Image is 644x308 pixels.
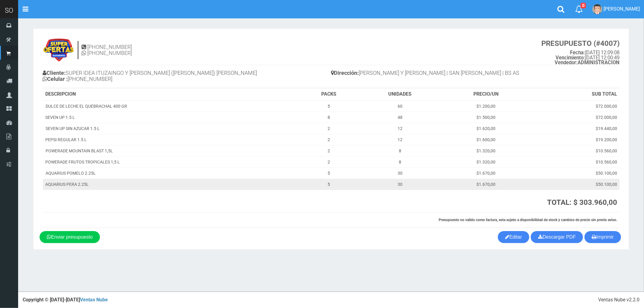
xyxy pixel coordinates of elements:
[43,157,300,168] td: POWERADE FRUTOS TROPICALES 1,5 L
[300,112,358,123] td: 8
[300,88,358,100] th: PACKS
[43,70,66,76] b: Cliente:
[530,168,620,179] td: $50.100,00
[43,112,300,123] td: SEVEN UP 1.5 L
[442,168,530,179] td: $1.670,00
[43,134,300,145] td: PEPSI REGULAR 1.5 L
[442,145,530,157] td: $1.320,00
[358,100,441,112] td: 60
[43,88,300,100] th: DESCRIPCION
[300,145,358,157] td: 2
[570,50,585,56] strong: Fecha:
[439,218,617,222] strong: Presupuesto no valido como factura, esta sujeto a disponibilidad de stock y cambios de precio sin...
[358,123,441,134] td: 12
[498,231,529,243] a: Editar
[556,55,585,61] strong: Vencimiento:
[43,123,300,134] td: SEVEN UP SIN AZUCAR 1.5 L
[51,234,93,240] span: Enviar presupuesto
[442,157,530,168] td: $1.320,00
[43,100,300,112] td: DULCE DE LECHE EL QUEBRACHAL 400 GR
[585,231,621,243] button: Imprimir
[43,145,300,157] td: POWERADE MOUNTAIN BLAST 1,5L
[541,39,620,48] strong: PRESUPUESTO (#4007)
[442,88,530,100] th: PRECIO/UN
[442,123,530,134] td: $1.620,00
[442,179,530,190] td: $1.670,00
[43,76,68,82] b: Celular :
[530,157,620,168] td: $10.560,00
[530,179,620,190] td: $50.100,00
[80,297,108,303] a: Ventas Nube
[530,112,620,123] td: $72.000,00
[300,100,358,112] td: 5
[530,88,620,100] th: SUB TOTAL
[300,123,358,134] td: 2
[300,179,358,190] td: 5
[300,168,358,179] td: 5
[598,297,639,303] div: Ventas Nube v2.2.0
[530,145,620,157] td: $10.560,00
[358,112,441,123] td: 48
[581,3,586,8] span: 0
[555,60,620,65] b: ADMINISTRACION
[300,157,358,168] td: 2
[604,6,640,12] span: [PERSON_NAME]
[331,68,620,79] h4: [PERSON_NAME] Y [PERSON_NAME] | SAN [PERSON_NAME] | BS AS
[530,123,620,134] td: $19.440,00
[531,231,583,243] a: Descargar PDF
[43,168,300,179] td: AQUARIUS POMELO 2.25L
[442,100,530,112] td: $1.200,00
[442,134,530,145] td: $1.600,00
[530,100,620,112] td: $72.000,00
[331,70,359,76] b: Dirección:
[43,38,75,62] img: 9k=
[541,40,620,65] small: [DATE] 12:09:08 [DATE] 12:00:49
[40,231,100,243] a: Enviar presupuesto
[358,179,441,190] td: 30
[555,60,578,65] strong: Vendedor:
[358,134,441,145] td: 12
[358,168,441,179] td: 30
[592,4,602,14] img: User Image
[43,179,300,190] td: AQUARIUS PERA 2.25L
[23,297,108,303] strong: Copyright © [DATE]-[DATE]
[358,145,441,157] td: 8
[300,134,358,145] td: 2
[530,134,620,145] td: $19.200,00
[358,157,441,168] td: 8
[442,112,530,123] td: $1.500,00
[547,198,617,207] strong: TOTAL: $ 303.960,00
[43,68,331,85] h4: SUPER IDEA ITUZAINGO Y [PERSON_NAME] ([PERSON_NAME]) [PERSON_NAME] [PHONE_NUMBER]
[82,44,132,56] h4: [PHONE_NUMBER] [PHONE_NUMBER]
[358,88,441,100] th: UNIDADES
